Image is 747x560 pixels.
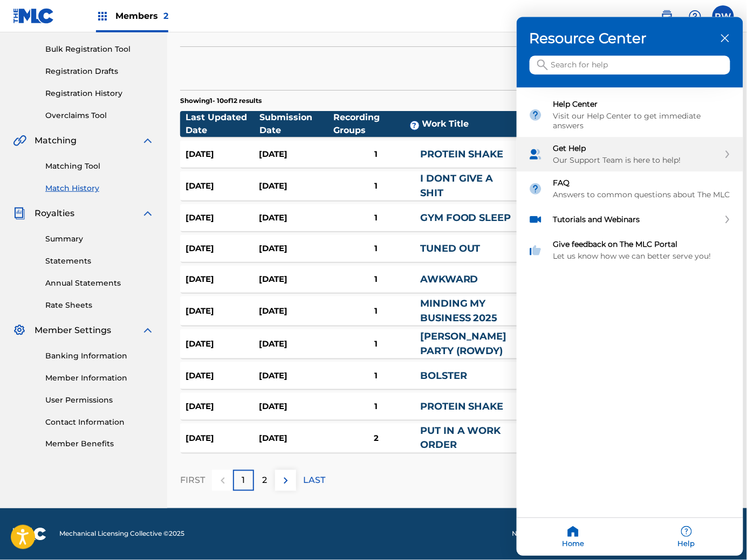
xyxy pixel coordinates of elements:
div: Home [517,518,630,556]
h3: Resource Center [530,30,730,47]
div: FAQ [517,172,743,206]
div: Let us know how we can better serve you! [553,252,731,261]
svg: expand [724,216,731,224]
div: Give feedback on The MLC Portal [517,233,743,268]
img: module icon [529,108,543,122]
div: Resource center home modules [517,88,743,268]
img: module icon [529,182,543,196]
div: Help [630,518,743,556]
div: Answers to common questions about The MLC [553,190,731,200]
div: FAQ [553,178,731,188]
img: module icon [529,244,543,258]
div: Visit our Help Center to get immediate answers [553,112,731,131]
div: Help Center [517,93,743,137]
div: Get Help [553,144,719,154]
div: Give feedback on The MLC Portal [553,240,731,250]
div: Help Center [553,100,731,109]
div: Tutorials and Webinars [517,206,743,233]
input: Search for help [530,56,730,75]
img: module icon [529,148,543,162]
img: module icon [529,213,543,227]
div: Get Help [517,137,743,172]
div: Our Support Team is here to help! [553,156,719,165]
div: close resource center [720,33,730,44]
svg: icon [537,60,548,71]
svg: expand [724,151,731,158]
div: Tutorials and Webinars [553,215,719,225]
div: entering resource center home [517,88,743,268]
